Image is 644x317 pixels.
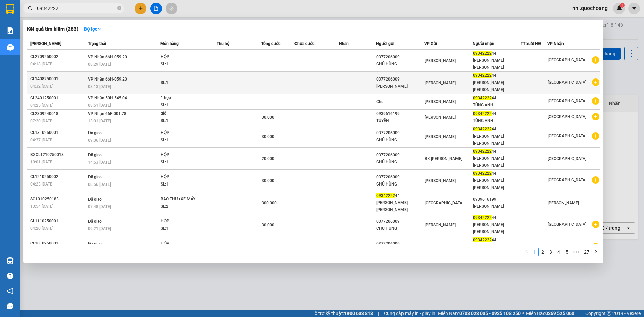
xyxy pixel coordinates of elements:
div: SL: 1 [161,61,211,68]
div: BXCL1210250018 [30,151,86,158]
span: [PERSON_NAME] [425,134,456,139]
span: 30.000 [262,134,274,139]
span: BX [PERSON_NAME] [425,156,462,161]
li: 5 [563,248,571,256]
span: [PERSON_NAME] [425,178,456,183]
div: SL: 1 [161,225,211,232]
span: Tổng cước [261,41,280,46]
li: 2 [539,248,547,256]
a: 3 [547,248,554,256]
a: 4 [555,248,562,256]
span: 13:01 [DATE] [88,119,111,123]
img: logo-vxr [6,4,14,14]
li: 4 [555,248,563,256]
div: CL1010250001 [30,240,86,247]
span: VP Gửi [424,41,437,46]
span: [GEOGRAPHIC_DATA] [548,222,586,227]
span: Người gửi [376,41,394,46]
div: [PERSON_NAME] [PERSON_NAME] [473,221,521,235]
span: Đã giao [88,153,102,157]
span: [GEOGRAPHIC_DATA] [548,80,586,85]
img: warehouse-icon [7,44,14,51]
a: 27 [582,248,591,256]
span: 04:32 [DATE] [30,84,53,89]
div: [PERSON_NAME] [PERSON_NAME] [473,155,521,169]
span: Đã giao [88,219,102,224]
div: 0939616199 [473,196,521,203]
div: 0377206009 [376,76,424,83]
div: CL2309240018 [30,110,86,117]
span: VP Nhận 66H-059.20 [88,55,127,59]
span: plus-circle [592,243,599,250]
div: [PERSON_NAME] [PERSON_NAME] [473,79,521,93]
span: [PERSON_NAME] [425,58,456,63]
div: 44 [473,50,521,57]
span: [PERSON_NAME] [30,41,61,46]
div: [PERSON_NAME] [473,203,521,210]
span: plus-circle [592,97,599,105]
div: 44 [473,72,521,79]
div: CL2401250001 [30,95,86,102]
div: 0377206009 [376,129,424,137]
li: 1 [531,248,539,256]
div: 0377206009 [376,152,424,159]
button: right [592,248,600,256]
span: 13:54 [DATE] [30,204,53,209]
span: Đã giao [88,197,102,202]
div: 44 [473,110,521,117]
span: [GEOGRAPHIC_DATA] [548,99,586,103]
span: plus-circle [592,56,599,64]
div: HỘP [161,129,211,137]
div: CL1210250002 [30,173,86,180]
span: 20.000 [262,156,274,161]
div: HỘP [161,218,211,225]
span: 09342222 [473,149,492,154]
span: 04:23 [DATE] [30,182,53,187]
div: HỘP [161,53,211,61]
a: 5 [563,248,571,256]
div: 0377206009 [376,240,424,247]
div: 44 [473,236,521,244]
div: SL: 1 [161,102,211,109]
div: [PERSON_NAME] [376,83,424,90]
span: Trạng thái [88,41,106,46]
span: 09342222 [376,193,395,198]
span: notification [7,288,13,294]
div: CL1310250001 [30,129,86,136]
span: right [594,249,598,253]
span: 09342222 [473,51,492,56]
span: Đã giao [88,175,102,179]
span: 08:56 [DATE] [88,182,111,187]
span: plus-circle [592,132,599,140]
span: ••• [571,248,582,256]
div: SL: 1 [161,137,211,144]
span: [PERSON_NAME] [425,81,456,85]
div: SL: 1 [161,79,211,87]
div: SL: 1 [161,117,211,125]
span: VP Nhận 50H-545.04 [88,96,127,100]
div: CHÚ HÙNG [376,225,424,232]
span: VP Nhận 66F-001.78 [88,111,126,116]
span: Đã giao [88,241,102,246]
span: 08:51 [DATE] [88,103,111,108]
div: 1 hộp [161,94,211,102]
div: 0377206009 [376,174,424,181]
span: Đã giao [88,130,102,135]
span: TT xuất HĐ [521,41,541,46]
div: CHÚ HÙNG [376,159,424,166]
div: CL1110250001 [30,218,86,225]
span: Người nhận [473,41,494,46]
div: [PERSON_NAME] [PERSON_NAME] [473,244,521,258]
div: [PERSON_NAME] [PERSON_NAME] [473,177,521,191]
span: question-circle [7,273,13,279]
span: 09342222 [473,127,492,131]
span: 10:01 [DATE] [30,160,53,164]
h3: Kết quả tìm kiếm ( 263 ) [27,25,78,33]
span: 300.000 [262,201,277,205]
span: 09342222 [473,171,492,176]
span: 30.000 [262,115,274,120]
span: VP Nhận [547,41,564,46]
span: Thu hộ [217,41,229,46]
div: Chú [376,98,424,105]
div: 0377206009 [376,218,424,225]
